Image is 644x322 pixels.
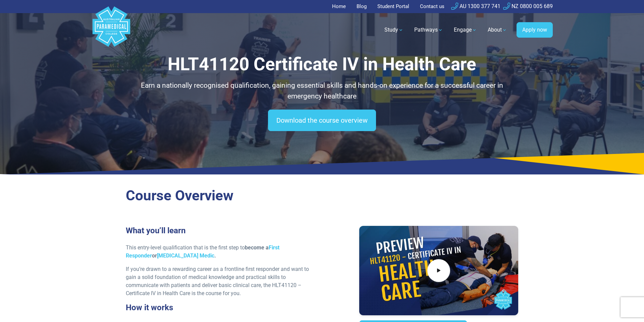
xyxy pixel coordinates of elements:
a: Study [380,21,408,39]
a: About [484,21,511,39]
a: Australian Paramedical College [91,13,131,47]
strong: become a or . [126,244,279,259]
a: Download the course overview [268,110,376,131]
p: If you’re drawn to a rewarding career as a frontline first responder and want to gain a solid fou... [126,265,318,297]
a: Pathways [410,21,447,39]
a: First Responder [126,244,279,259]
a: [MEDICAL_DATA] Medic [157,252,214,259]
a: NZ 0800 005 689 [503,3,553,9]
h2: Course Overview [126,187,518,204]
a: Engage [450,21,481,39]
p: This entry-level qualification that is the first step to [126,244,318,260]
h3: What you’ll learn [126,226,318,236]
p: Earn a nationally recognised qualification, gaining essential skills and hands-on experience for ... [126,80,518,102]
h1: HLT41120 Certificate IV in Health Care [126,54,518,75]
a: Apply now [517,22,553,38]
a: AU 1300 377 741 [451,3,500,9]
h3: How it works [126,303,318,313]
